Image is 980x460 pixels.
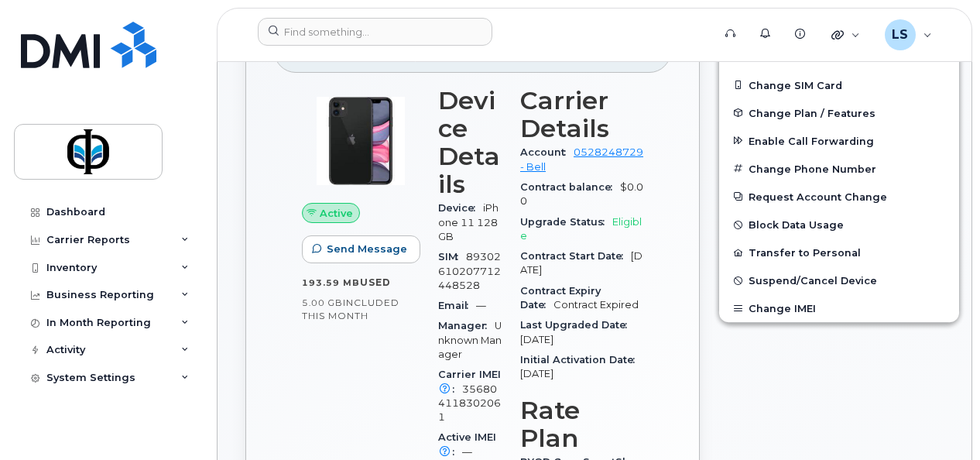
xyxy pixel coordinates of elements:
[360,276,391,288] span: used
[462,446,472,458] span: —
[520,354,642,366] span: Initial Activation Date
[520,216,612,228] span: Upgrade Status
[438,300,476,311] span: Email
[749,275,877,287] span: Suspend/Cancel Device
[327,242,407,256] span: Send Message
[520,334,553,345] span: [DATE]
[438,87,502,198] h3: Device Details
[719,99,959,127] button: Change Plan / Features
[719,211,959,239] button: Block Data Usage
[719,239,959,266] button: Transfer to Personal
[520,368,553,379] span: [DATE]
[302,297,399,322] span: included this month
[719,266,959,294] button: Suspend/Cancel Device
[749,135,874,146] span: Enable Call Forwarding
[302,277,360,288] span: 193.59 MB
[438,202,499,242] span: iPhone 11 128GB
[438,251,466,263] span: SIM
[874,19,943,50] div: Luciann Sacrey
[438,383,501,424] span: 356804118302061
[520,181,620,193] span: Contract balance
[302,235,420,263] button: Send Message
[438,251,501,291] span: 89302610207712448528
[520,87,643,142] h3: Carrier Details
[520,285,601,311] span: Contract Expiry Date
[438,369,501,394] span: Carrier IMEI
[520,146,643,172] a: 0528248729 - Bell
[520,250,631,262] span: Contract Start Date
[520,146,574,158] span: Account
[719,71,959,99] button: Change SIM Card
[438,431,496,457] span: Active IMEI
[438,320,495,331] span: Manager
[438,202,483,214] span: Device
[553,299,639,311] span: Contract Expired
[314,94,407,187] img: iPhone_11.jpg
[749,107,875,118] span: Change Plan / Features
[719,127,959,155] button: Enable Call Forwarding
[476,300,486,311] span: —
[719,155,959,183] button: Change Phone Number
[892,26,908,44] span: LS
[520,319,635,331] span: Last Upgraded Date
[302,297,343,308] span: 5.00 GB
[719,294,959,322] button: Change IMEI
[821,19,871,50] div: Quicklinks
[320,206,353,221] span: Active
[520,216,642,242] span: Eligible
[438,320,502,360] span: Unknown Manager
[719,183,959,211] button: Request Account Change
[258,18,492,46] input: Find something...
[520,396,643,452] h3: Rate Plan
